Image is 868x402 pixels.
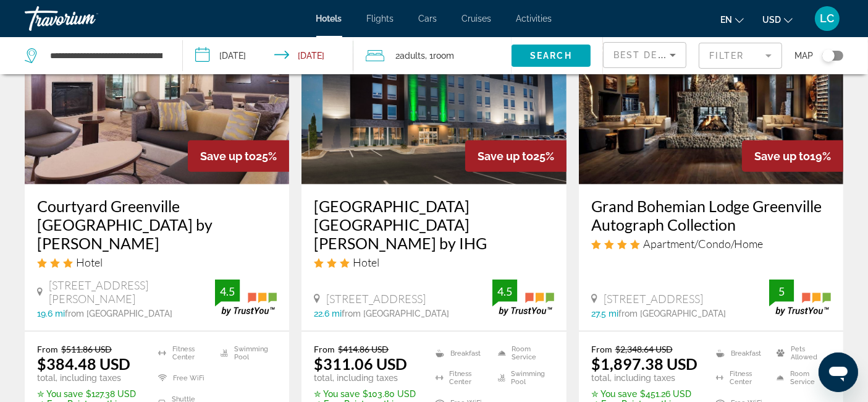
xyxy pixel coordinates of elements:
[353,37,512,74] button: Travelers: 2 adults, 0 children
[613,50,678,60] span: Best Deals
[314,389,419,399] p: $103.80 USD
[720,11,744,28] button: Change language
[76,255,103,269] span: Hotel
[618,309,726,319] span: from [GEOGRAPHIC_DATA]
[25,2,148,35] a: Travorium
[591,373,701,383] p: total, including taxes
[49,278,215,306] span: [STREET_ADDRESS][PERSON_NAME]
[314,354,407,373] ins: $311.06 USD
[604,292,703,306] span: [STREET_ADDRESS]
[591,354,697,373] ins: $1,897.38 USD
[37,344,58,354] span: From
[61,344,112,354] del: $511.86 USD
[492,369,554,387] li: Swimming Pool
[395,47,425,64] span: 2
[433,51,454,61] span: Room
[425,47,454,64] span: , 1
[400,51,425,61] span: Adults
[762,15,781,25] span: USD
[188,140,289,172] div: 25%
[742,140,843,172] div: 19%
[338,344,389,354] del: $414.86 USD
[152,344,214,362] li: Fitness Center
[462,14,492,24] a: Cruises
[353,255,379,269] span: Hotel
[215,284,240,299] div: 4.5
[754,150,810,163] span: Save up to
[314,373,419,383] p: total, including taxes
[770,344,831,362] li: Pets Allowed
[591,309,618,319] span: 27.5 mi
[710,344,770,362] li: Breakfast
[699,42,782,69] button: Filter
[478,150,533,163] span: Save up to
[465,140,567,172] div: 25%
[314,309,342,319] span: 22.6 mi
[429,344,492,362] li: Breakfast
[214,344,277,362] li: Swimming Pool
[492,284,517,299] div: 4.5
[215,280,277,316] img: trustyou-badge.svg
[183,37,353,74] button: Check-in date: Oct 2, 2025 Check-out date: Oct 5, 2025
[367,14,394,24] a: Flights
[794,47,813,64] span: Map
[37,255,277,269] div: 3 star Hotel
[710,369,770,387] li: Fitness Center
[314,255,554,269] div: 3 star Hotel
[591,389,701,399] p: $451.26 USD
[819,353,858,392] iframe: Button to launch messaging window
[591,197,831,234] a: Grand Bohemian Lodge Greenville Autograph Collection
[314,344,335,354] span: From
[492,344,554,362] li: Room Service
[762,11,793,28] button: Change currency
[613,48,676,62] mat-select: Sort by
[820,12,835,25] span: LC
[419,14,437,24] a: Cars
[516,14,552,24] a: Activities
[200,150,256,163] span: Save up to
[37,197,277,252] a: Courtyard Greenville [GEOGRAPHIC_DATA] by [PERSON_NAME]
[770,369,831,387] li: Room Service
[530,51,572,61] span: Search
[37,389,83,399] span: ✮ You save
[615,344,673,354] del: $2,348.64 USD
[811,6,843,32] button: User Menu
[492,280,554,316] img: trustyou-badge.svg
[152,369,214,387] li: Free WiFi
[591,237,831,250] div: 4 star Apartment
[37,389,143,399] p: $127.38 USD
[37,373,143,383] p: total, including taxes
[314,197,554,252] a: [GEOGRAPHIC_DATA] [GEOGRAPHIC_DATA][PERSON_NAME] by IHG
[813,50,843,61] button: Toggle map
[591,344,612,354] span: From
[769,280,831,316] img: trustyou-badge.svg
[316,14,342,24] a: Hotels
[769,284,794,299] div: 5
[65,309,172,319] span: from [GEOGRAPHIC_DATA]
[720,15,732,25] span: en
[429,369,492,387] li: Fitness Center
[314,389,360,399] span: ✮ You save
[342,309,449,319] span: from [GEOGRAPHIC_DATA]
[37,309,65,319] span: 19.6 mi
[37,354,130,373] ins: $384.48 USD
[512,45,591,67] button: Search
[643,237,764,250] span: Apartment/Condo/Home
[326,292,426,306] span: [STREET_ADDRESS]
[591,389,637,399] span: ✮ You save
